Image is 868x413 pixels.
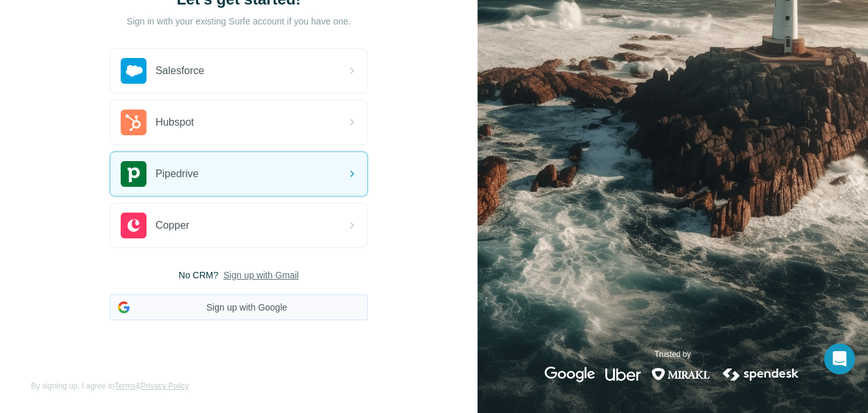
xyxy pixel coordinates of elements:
img: hubspot's logo [121,110,146,135]
span: Pipedrive [156,166,199,182]
p: Trusted by [654,349,691,360]
img: google's logo [545,367,595,382]
img: uber's logo [605,367,641,382]
span: No CRM? [179,269,218,282]
p: Sign in with your existing Surfe account if you have one. [126,15,350,28]
img: salesforce's logo [121,58,146,84]
span: Copper [156,218,189,233]
span: Hubspot [156,115,194,130]
button: Sign up with Gmail [223,269,299,282]
div: Open Intercom Messenger [824,343,855,374]
a: Privacy Policy [141,381,189,390]
button: Sign up with Google [110,294,368,320]
span: By signing up, I agree to & [31,380,189,392]
img: mirakl's logo [651,367,711,382]
img: spendesk's logo [721,367,801,382]
img: copper's logo [121,213,146,238]
img: pipedrive's logo [121,161,146,187]
a: Terms [114,381,136,390]
span: Salesforce [156,63,205,79]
